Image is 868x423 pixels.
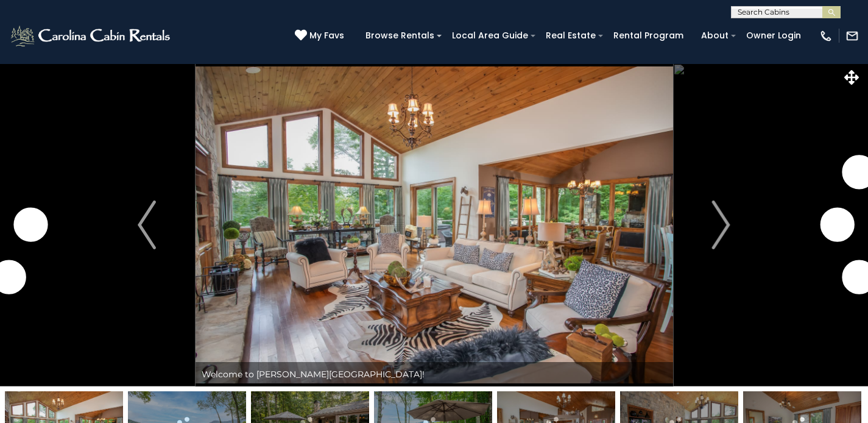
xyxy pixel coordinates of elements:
img: mail-regular-white.png [845,29,859,43]
a: Browse Rentals [359,26,440,45]
a: About [695,26,735,45]
img: arrow [712,201,730,249]
button: Previous [99,63,196,386]
button: Next [672,63,769,386]
img: phone-regular-white.png [819,29,833,43]
a: Real Estate [540,26,602,45]
span: My Favs [309,29,344,42]
div: Welcome to [PERSON_NAME][GEOGRAPHIC_DATA]! [196,362,673,386]
a: Local Area Guide [446,26,534,45]
a: Owner Login [740,26,807,45]
a: Rental Program [607,26,690,45]
img: White-1-2.png [9,24,174,48]
img: arrow [138,201,156,249]
a: My Favs [295,29,347,43]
